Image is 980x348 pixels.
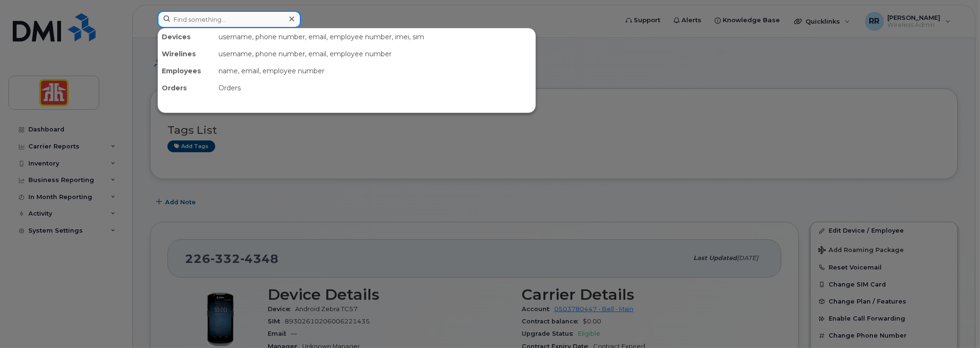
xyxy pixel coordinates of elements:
[215,79,535,96] div: Orders
[215,62,535,79] div: name, email, employee number
[215,45,535,62] div: username, phone number, email, employee number
[215,28,535,45] div: username, phone number, email, employee number, imei, sim
[158,79,215,96] div: Orders
[158,28,215,45] div: Devices
[158,62,215,79] div: Employees
[158,45,215,62] div: Wirelines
